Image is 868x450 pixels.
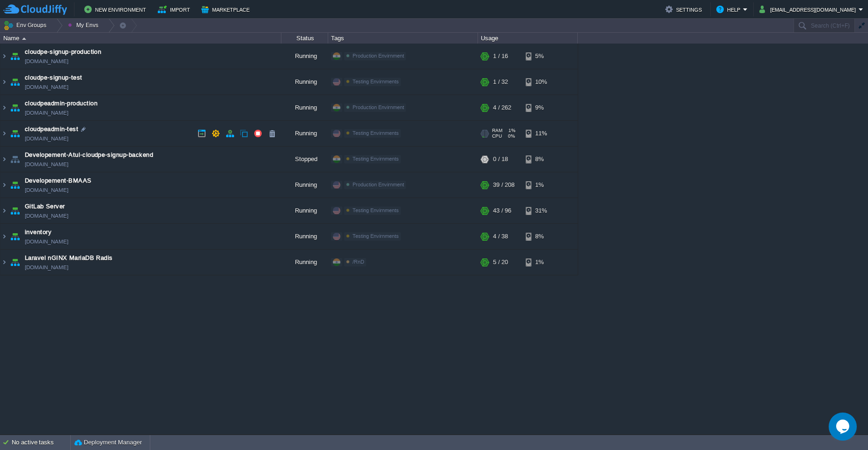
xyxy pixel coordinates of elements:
img: AMDAwAAAACH5BAEAAAAALAAAAAABAAEAAAICRAEAOw== [8,95,22,120]
button: New Environment [84,4,149,15]
img: AMDAwAAAACH5BAEAAAAALAAAAAABAAEAAAICRAEAOw== [8,44,22,69]
button: Help [716,4,743,15]
img: AMDAwAAAACH5BAEAAAAALAAAAAABAAEAAAICRAEAOw== [8,198,22,223]
div: Running [281,198,328,223]
div: 1% [526,250,556,275]
a: [DOMAIN_NAME] [25,82,68,92]
a: [DOMAIN_NAME] [25,237,68,246]
div: Name [1,33,281,44]
a: Laravel nGINX MariaDB Radis [25,253,113,263]
img: AMDAwAAAACH5BAEAAAAALAAAAAABAAEAAAICRAEAOw== [8,250,22,275]
img: AMDAwAAAACH5BAEAAAAALAAAAAABAAEAAAICRAEAOw== [8,147,22,172]
span: CPU [492,133,502,139]
img: AMDAwAAAACH5BAEAAAAALAAAAAABAAEAAAICRAEAOw== [0,121,8,146]
a: Developement-Atul-cloudpe-signup-backend [25,150,153,160]
img: AMDAwAAAACH5BAEAAAAALAAAAAABAAEAAAICRAEAOw== [22,37,26,40]
span: Testing Envirnments [353,233,399,239]
span: Production Envirnment [353,104,404,110]
div: 4 / 38 [493,224,508,249]
a: cloudpe-signup-production [25,47,101,57]
div: Running [281,44,328,69]
div: 9% [526,95,556,120]
a: [DOMAIN_NAME] [25,211,68,221]
button: Settings [665,4,705,15]
div: Running [281,95,328,120]
a: [DOMAIN_NAME] [25,263,68,272]
img: AMDAwAAAACH5BAEAAAAALAAAAAABAAEAAAICRAEAOw== [0,250,8,275]
a: [DOMAIN_NAME] [25,57,68,66]
div: 5 / 20 [493,250,508,275]
span: Testing Envirnments [353,207,399,213]
img: AMDAwAAAACH5BAEAAAAALAAAAAABAAEAAAICRAEAOw== [0,147,8,172]
a: [DOMAIN_NAME] [25,185,68,195]
div: 8% [526,224,556,249]
div: 10% [526,69,556,95]
button: [EMAIL_ADDRESS][DOMAIN_NAME] [759,4,859,15]
div: Tags [329,33,478,44]
iframe: chat widget [829,413,859,441]
img: AMDAwAAAACH5BAEAAAAALAAAAAABAAEAAAICRAEAOw== [0,172,8,198]
div: No active tasks [12,435,70,450]
div: 8% [526,147,556,172]
div: 1 / 16 [493,44,508,69]
button: Marketplace [201,4,252,15]
img: CloudJiffy [3,4,67,15]
div: 11% [526,121,556,146]
img: AMDAwAAAACH5BAEAAAAALAAAAAABAAEAAAICRAEAOw== [0,224,8,249]
button: Env Groups [3,19,50,32]
span: /RnD [353,259,364,265]
div: 43 / 96 [493,198,511,223]
span: Testing Envirnments [353,130,399,136]
div: 5% [526,44,556,69]
div: Running [281,69,328,95]
div: 39 / 208 [493,172,515,198]
div: 4 / 262 [493,95,511,120]
button: My Envs [68,19,101,32]
span: 1% [506,128,515,133]
a: [DOMAIN_NAME] [25,108,68,118]
div: Stopped [281,147,328,172]
div: 0 / 18 [493,147,508,172]
img: AMDAwAAAACH5BAEAAAAALAAAAAABAAEAAAICRAEAOw== [0,44,8,69]
img: AMDAwAAAACH5BAEAAAAALAAAAAABAAEAAAICRAEAOw== [0,198,8,223]
a: [DOMAIN_NAME] [25,160,68,169]
span: RAM [492,128,502,133]
img: AMDAwAAAACH5BAEAAAAALAAAAAABAAEAAAICRAEAOw== [0,69,8,95]
span: Testing Envirnments [353,156,399,162]
img: AMDAwAAAACH5BAEAAAAALAAAAAABAAEAAAICRAEAOw== [8,69,22,95]
a: inventory [25,228,51,237]
div: Running [281,172,328,198]
div: Running [281,121,328,146]
div: 1% [526,172,556,198]
div: Status [282,33,328,44]
a: Developement-BMAAS [25,176,92,185]
div: Running [281,224,328,249]
a: cloudpeadmin-test [25,125,78,134]
img: AMDAwAAAACH5BAEAAAAALAAAAAABAAEAAAICRAEAOw== [8,172,22,198]
div: Usage [478,33,577,44]
span: Production Envirnment [353,182,404,187]
div: Running [281,250,328,275]
span: Production Envirnment [353,53,404,59]
img: AMDAwAAAACH5BAEAAAAALAAAAAABAAEAAAICRAEAOw== [8,224,22,249]
a: cloudpe-signup-test [25,73,82,82]
a: GitLab Server [25,202,65,211]
button: Deployment Manager [74,438,142,447]
div: 1 / 32 [493,69,508,95]
span: Testing Envirnments [353,79,399,84]
a: cloudpeadmin-production [25,99,97,108]
div: 31% [526,198,556,223]
img: AMDAwAAAACH5BAEAAAAALAAAAAABAAEAAAICRAEAOw== [0,95,8,120]
button: Import [158,4,193,15]
img: AMDAwAAAACH5BAEAAAAALAAAAAABAAEAAAICRAEAOw== [8,121,22,146]
span: 0% [506,133,515,139]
